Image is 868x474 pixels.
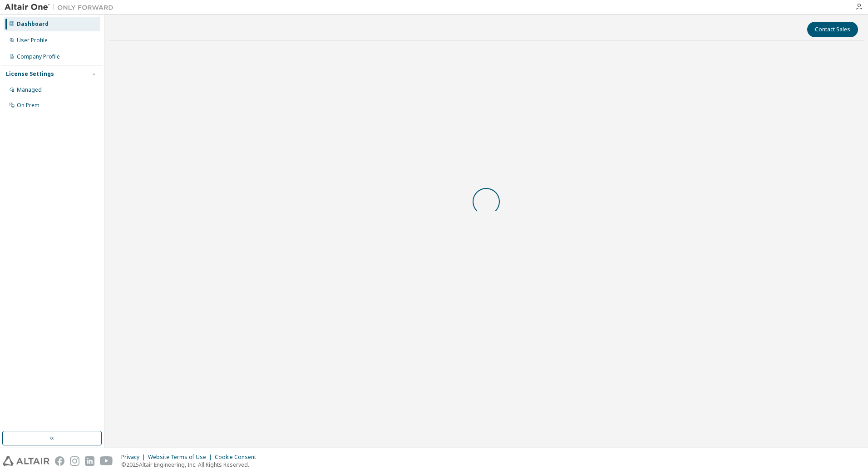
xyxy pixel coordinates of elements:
img: instagram.svg [70,456,79,466]
img: facebook.svg [55,456,64,466]
img: altair_logo.svg [3,456,49,466]
div: Cookie Consent [215,454,261,461]
div: License Settings [6,70,54,78]
p: © 2025 Altair Engineering, Inc. All Rights Reserved. [121,461,261,469]
div: Privacy [121,454,148,461]
div: User Profile [17,37,48,44]
img: linkedin.svg [85,456,94,466]
div: Website Terms of Use [148,454,215,461]
div: Dashboard [17,20,49,28]
div: On Prem [17,102,39,109]
button: Contact Sales [807,22,858,37]
div: Company Profile [17,53,60,60]
img: youtube.svg [100,456,113,466]
div: Managed [17,86,42,94]
img: Altair One [5,3,118,12]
